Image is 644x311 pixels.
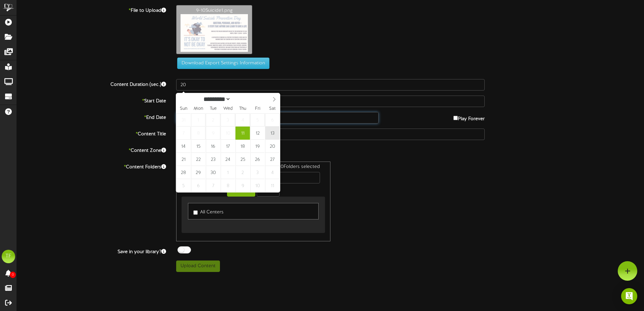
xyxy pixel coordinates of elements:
[265,166,280,179] span: October 4, 2025
[176,107,191,111] span: Sun
[12,145,171,154] label: Content Zone
[176,140,191,153] span: September 14, 2025
[12,5,171,14] label: File to Upload
[191,107,206,111] span: Mon
[453,116,458,120] input: Play Forever
[265,153,280,166] span: September 27, 2025
[12,79,171,88] label: Content Duration (sec.)
[12,112,171,121] label: End Date
[235,140,250,153] span: September 18, 2025
[12,162,171,171] label: Content Folders
[221,113,235,127] span: September 3, 2025
[221,127,235,140] span: September 10, 2025
[250,153,265,166] span: September 26, 2025
[206,113,220,127] span: September 2, 2025
[235,153,250,166] span: September 25, 2025
[10,272,16,278] span: 0
[206,127,220,140] span: September 9, 2025
[193,210,198,215] input: All Centers
[176,179,191,192] span: October 5, 2025
[206,179,220,192] span: October 7, 2025
[221,153,235,166] span: September 24, 2025
[621,288,637,304] div: Open Intercom Messenger
[191,127,205,140] span: September 8, 2025
[174,61,269,66] a: Download Export Settings Information
[265,107,280,111] span: Sat
[176,129,485,140] input: Title of this Content
[235,127,250,140] span: September 11, 2025
[453,112,485,123] label: Play Forever
[221,107,235,111] span: Wed
[206,107,221,111] span: Tue
[12,246,171,255] label: Save in your library?
[250,179,265,192] span: October 10, 2025
[265,113,280,127] span: September 6, 2025
[206,140,220,153] span: September 16, 2025
[191,153,205,166] span: September 22, 2025
[12,96,171,105] label: Start Date
[191,113,205,127] span: September 1, 2025
[177,58,269,69] button: Download Export Settings Information
[176,261,220,272] button: Upload Content
[235,113,250,127] span: September 4, 2025
[221,140,235,153] span: September 17, 2025
[265,140,280,153] span: September 20, 2025
[250,127,265,140] span: September 12, 2025
[206,166,220,179] span: September 30, 2025
[221,166,235,179] span: October 1, 2025
[235,166,250,179] span: October 2, 2025
[206,153,220,166] span: September 23, 2025
[176,113,191,127] span: August 31, 2025
[176,166,191,179] span: September 28, 2025
[176,127,191,140] span: September 7, 2025
[250,113,265,127] span: September 5, 2025
[176,153,191,166] span: September 21, 2025
[193,207,224,216] label: All Centers
[191,140,205,153] span: September 15, 2025
[250,166,265,179] span: October 3, 2025
[2,250,15,263] div: TF
[265,127,280,140] span: September 13, 2025
[235,179,250,192] span: October 9, 2025
[250,107,265,111] span: Fri
[191,179,205,192] span: October 6, 2025
[12,129,171,138] label: Content Title
[250,140,265,153] span: September 19, 2025
[221,179,235,192] span: October 8, 2025
[231,96,255,103] input: Year
[235,107,250,111] span: Thu
[265,179,280,192] span: October 11, 2025
[191,166,205,179] span: September 29, 2025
